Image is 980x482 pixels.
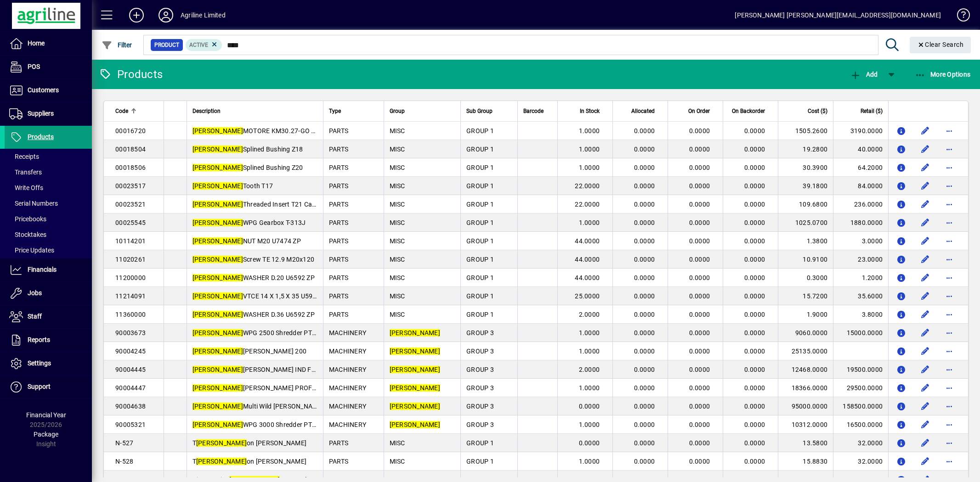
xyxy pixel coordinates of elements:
[466,366,494,373] span: GROUP 3
[466,274,494,281] span: GROUP 1
[942,270,957,285] button: More options
[575,256,600,263] span: 44.0000
[193,106,317,116] div: Description
[5,102,92,125] a: Suppliers
[778,250,833,269] td: 10.9100
[28,266,57,273] span: Financials
[28,359,51,367] span: Settings
[778,397,833,415] td: 95000.0000
[28,110,54,117] span: Suppliers
[778,287,833,305] td: 15.7200
[193,292,243,300] em: [PERSON_NAME]
[466,237,494,245] span: GROUP 1
[744,311,765,318] span: 0.0000
[634,292,655,300] span: 0.0000
[778,122,833,140] td: 1505.2600
[329,366,366,373] span: MACHINERY
[732,106,765,116] span: On Backorder
[99,67,163,82] div: Products
[634,384,655,392] span: 0.0000
[848,66,880,83] button: Add
[5,56,92,78] a: POS
[918,362,933,377] button: Edit
[942,160,957,175] button: More options
[122,7,151,23] button: Add
[918,325,933,340] button: Edit
[942,307,957,322] button: More options
[329,219,348,226] span: PARTS
[9,200,58,207] span: Serial Numbers
[579,366,600,373] span: 2.0000
[466,329,494,336] span: GROUP 3
[744,182,765,190] span: 0.0000
[466,127,494,135] span: GROUP 1
[181,8,226,22] div: Agriline Limited
[9,184,43,191] span: Write Offs
[193,311,315,318] span: WASHER D.36 U6592 ZP
[634,182,655,190] span: 0.0000
[631,106,655,116] span: Allocated
[808,106,827,116] span: Cost ($)
[390,403,440,410] em: [PERSON_NAME]
[390,146,405,153] span: MISC
[390,237,405,245] span: MISC
[575,237,600,245] span: 44.0000
[912,66,973,83] button: More Options
[735,8,941,22] div: [PERSON_NAME] [PERSON_NAME][EMAIL_ADDRESS][DOMAIN_NAME]
[744,219,765,226] span: 0.0000
[744,127,765,135] span: 0.0000
[390,366,440,373] em: [PERSON_NAME]
[942,289,957,303] button: More options
[186,39,222,51] mat-chip: Activation Status: Active
[193,146,243,153] em: [PERSON_NAME]
[28,63,40,70] span: POS
[115,201,146,208] span: 00023521
[329,106,341,116] span: Type
[329,146,348,153] span: PARTS
[193,127,447,135] span: MOTORE KM30.27-GO + VARISEAL SEMI [PERSON_NAME] PROF 125
[918,160,933,175] button: Edit
[918,197,933,212] button: Edit
[674,106,718,116] div: On Order
[575,292,600,300] span: 25.0000
[466,219,494,226] span: GROUP 1
[466,106,493,116] span: Sub Group
[115,219,146,226] span: 00025545
[689,329,710,336] span: 0.0000
[115,292,146,300] span: 11214091
[689,201,710,208] span: 0.0000
[115,384,146,392] span: 90004447
[634,219,655,226] span: 0.0000
[689,219,710,226] span: 0.0000
[390,329,440,336] em: [PERSON_NAME]
[193,237,301,245] span: NUT M20 U7474 ZP
[390,311,405,318] span: MISC
[580,106,600,116] span: In Stock
[778,360,833,379] td: 12468.0000
[115,366,146,373] span: 90004445
[99,37,135,53] button: Filter
[833,287,888,305] td: 35.6000
[390,292,405,300] span: MISC
[9,231,46,238] span: Stocktakes
[942,234,957,248] button: More options
[193,347,243,355] em: [PERSON_NAME]
[5,305,92,328] a: Staff
[833,122,888,140] td: 3190.0000
[193,182,273,190] span: Tooth T17
[193,384,411,392] span: [PERSON_NAME] PROF FTL125 Excavator Mulcher 5-12t
[689,384,710,392] span: 0.0000
[189,42,208,48] span: Active
[942,399,957,414] button: More options
[193,219,306,226] span: WPG Gearbox T-313J
[918,252,933,267] button: Edit
[942,325,957,340] button: More options
[689,164,710,171] span: 0.0000
[193,274,243,281] em: [PERSON_NAME]
[634,127,655,135] span: 0.0000
[918,436,933,450] button: Edit
[918,234,933,248] button: Edit
[778,140,833,158] td: 19.2800
[915,71,971,78] span: More Options
[466,256,494,263] span: GROUP 1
